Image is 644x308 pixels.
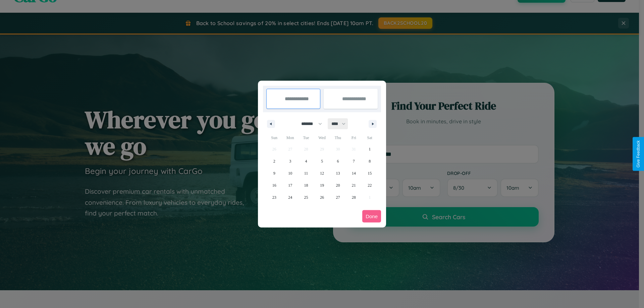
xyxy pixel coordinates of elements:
[362,179,378,191] button: 22
[330,179,346,191] button: 20
[330,132,346,143] span: Thu
[352,179,356,191] span: 21
[369,155,371,167] span: 8
[362,210,381,223] button: Done
[266,179,282,191] button: 16
[346,191,362,203] button: 28
[289,155,291,167] span: 3
[368,167,372,179] span: 15
[330,155,346,167] button: 6
[288,167,292,179] span: 10
[282,179,298,191] button: 17
[362,143,378,155] button: 1
[298,167,314,179] button: 11
[314,191,330,203] button: 26
[314,167,330,179] button: 12
[305,155,307,167] span: 4
[369,143,371,155] span: 1
[353,155,355,167] span: 7
[368,179,372,191] span: 22
[346,155,362,167] button: 7
[288,179,292,191] span: 17
[352,191,356,203] span: 28
[266,167,282,179] button: 9
[273,155,275,167] span: 2
[298,179,314,191] button: 18
[336,179,340,191] span: 20
[282,155,298,167] button: 3
[337,155,339,167] span: 6
[314,132,330,143] span: Wed
[636,140,641,168] div: Give Feedback
[304,191,308,203] span: 25
[320,167,324,179] span: 12
[282,167,298,179] button: 10
[336,167,340,179] span: 13
[336,191,340,203] span: 27
[282,132,298,143] span: Mon
[304,179,308,191] span: 18
[320,191,324,203] span: 26
[272,179,276,191] span: 16
[304,167,308,179] span: 11
[282,191,298,203] button: 24
[330,191,346,203] button: 27
[272,191,276,203] span: 23
[314,155,330,167] button: 5
[352,167,356,179] span: 14
[298,155,314,167] button: 4
[266,191,282,203] button: 23
[320,179,324,191] span: 19
[346,132,362,143] span: Fri
[266,132,282,143] span: Sun
[273,167,275,179] span: 9
[266,155,282,167] button: 2
[346,167,362,179] button: 14
[321,155,323,167] span: 5
[330,167,346,179] button: 13
[298,191,314,203] button: 25
[362,132,378,143] span: Sat
[314,179,330,191] button: 19
[362,167,378,179] button: 15
[288,191,292,203] span: 24
[362,155,378,167] button: 8
[298,132,314,143] span: Tue
[346,179,362,191] button: 21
